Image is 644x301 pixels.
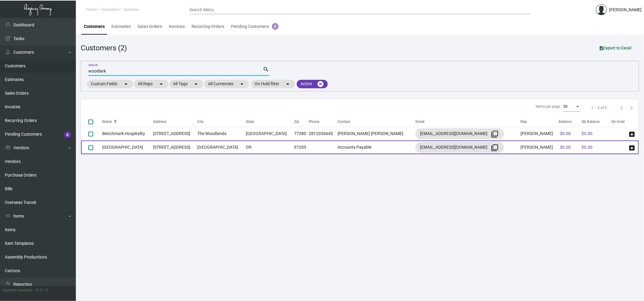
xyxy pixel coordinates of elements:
div: Invoices [169,23,185,30]
td: [PERSON_NAME] [520,140,559,154]
button: Next page [627,103,636,113]
button: archive [627,129,637,139]
div: City [197,119,204,124]
td: The Woodlands [197,127,246,140]
div: Qb Balance [582,119,610,124]
mat-icon: arrow_drop_down [158,80,165,88]
div: [EMAIL_ADDRESS][DOMAIN_NAME] [420,129,500,139]
div: Rep [520,119,527,124]
td: [STREET_ADDRESS] [153,140,197,154]
mat-icon: filter_none [491,130,498,138]
button: archive [627,143,637,152]
td: [GEOGRAPHIC_DATA] [246,127,294,140]
td: $0.00 [581,140,612,154]
mat-icon: arrow_drop_down [238,80,246,88]
div: Customers (2) [81,42,127,53]
th: Email [415,116,520,127]
div: Balance [559,119,572,124]
mat-select: Items per page: [564,105,581,109]
mat-icon: cancel [317,80,324,88]
mat-chip: All Reps [134,80,168,88]
div: Phone [309,119,337,124]
mat-chip: All Currencies [204,80,249,88]
div: Estimates [111,23,131,30]
div: Contact [337,119,415,124]
span: archive [629,130,636,138]
span: 50 [564,104,568,109]
div: Pending Customers [231,23,279,30]
span: $0.00 [560,131,571,136]
div: Recurring Orders [192,23,224,30]
mat-chip: On Hold filter [251,80,295,88]
span: Export to Excel [600,46,632,50]
div: Address [153,119,197,124]
td: [PERSON_NAME] [520,127,559,140]
div: Name [102,119,153,124]
div: Name [102,119,112,124]
div: Items per page: [536,104,561,109]
mat-icon: arrow_drop_down [192,80,200,88]
div: 0.51.2 [36,287,48,293]
mat-icon: arrow_drop_down [122,80,130,88]
td: 77380 [294,127,309,140]
div: City [197,119,246,124]
div: State [246,119,294,124]
img: admin@bootstrapmaster.com [596,4,607,15]
div: Contact [337,119,350,124]
div: Rep [520,119,559,124]
th: On Hold [612,116,627,127]
div: State [246,119,254,124]
div: Balance [559,119,581,124]
td: [STREET_ADDRESS] [153,127,197,140]
td: [PERSON_NAME] [PERSON_NAME] [337,127,415,140]
td: Benchmark Hospitality [102,127,153,140]
div: [PERSON_NAME] [609,7,642,13]
span: Customer [124,8,139,12]
td: 97205 [294,140,309,154]
div: Phone [309,119,319,124]
div: Qb Balance [582,119,600,124]
mat-icon: filter_none [491,144,498,151]
button: Previous page [617,103,627,113]
td: OR [246,140,294,154]
div: Current version: [2,287,33,293]
span: archive [629,144,636,151]
mat-icon: arrow_drop_down [284,80,291,88]
mat-icon: search [263,66,269,73]
div: Customers [84,23,105,30]
button: Export to Excel [595,42,637,53]
td: [GEOGRAPHIC_DATA] [102,140,153,154]
div: Zip [294,119,300,124]
mat-chip: Custom Fields [87,80,133,88]
div: [EMAIL_ADDRESS][DOMAIN_NAME] [420,143,500,152]
mat-chip: All Tags [169,80,203,88]
div: Sales Orders [137,23,162,30]
td: $0.00 [581,127,612,140]
mat-chip: Active [297,80,328,88]
td: [GEOGRAPHIC_DATA] [197,140,246,154]
td: 2812036645 [309,127,337,140]
span: Home [86,8,96,12]
td: Accounts Payable [337,140,415,154]
div: Zip [294,119,309,124]
span: $0.00 [560,145,571,150]
div: 1 – 2 of 2 [591,105,607,110]
span: Customers [101,8,118,12]
div: Address [153,119,166,124]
